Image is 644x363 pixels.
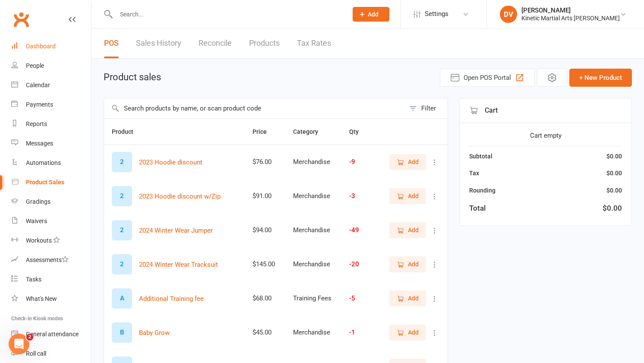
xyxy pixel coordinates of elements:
[293,126,328,137] button: Category
[389,154,426,170] button: Add
[11,211,91,231] a: Waivers
[139,328,170,338] button: Baby Grow
[408,157,419,167] span: Add
[26,101,53,108] div: Payments
[293,261,334,268] div: Merchandise
[11,289,91,309] a: What's New
[11,37,91,56] a: Dashboard
[253,193,278,200] div: $91.00
[26,43,56,50] div: Dashboard
[606,152,622,161] div: $0.00
[368,11,379,18] span: Add
[104,28,119,58] a: POS
[26,276,41,283] div: Tasks
[26,331,79,338] div: General attendance
[112,126,143,137] button: Product
[389,290,426,306] button: Add
[11,325,91,344] a: General attendance kiosk mode
[11,173,91,192] a: Product Sales
[293,128,328,135] span: Category
[389,256,426,272] button: Add
[464,73,511,83] span: Open POS Portal
[26,159,61,166] div: Automations
[112,220,132,240] div: Set product image
[297,28,331,58] a: Tax Rates
[603,202,622,214] div: $0.00
[139,294,204,304] button: Additional Training fee
[353,7,389,22] button: Add
[349,261,369,268] div: -20
[253,227,278,234] div: $94.00
[26,295,57,302] div: What's New
[349,193,369,200] div: -3
[249,28,280,58] a: Products
[11,231,91,250] a: Workouts
[408,259,419,269] span: Add
[460,98,631,123] div: Cart
[11,95,91,114] a: Payments
[469,168,479,178] div: Tax
[9,334,29,354] iframe: Intercom live chat
[253,126,276,137] button: Price
[408,294,419,303] span: Add
[112,186,132,206] div: Set product image
[349,126,368,137] button: Qty
[606,186,622,195] div: $0.00
[293,329,334,336] div: Merchandise
[112,128,143,135] span: Product
[253,329,278,336] div: $45.00
[26,198,51,205] div: Gradings
[26,350,46,357] div: Roll call
[11,270,91,289] a: Tasks
[253,158,278,166] div: $76.00
[11,153,91,173] a: Automations
[253,261,278,268] div: $145.00
[469,152,492,161] div: Subtotal
[349,158,369,166] div: -9
[293,158,334,166] div: Merchandise
[112,254,132,275] div: Set product image
[11,134,91,153] a: Messages
[349,128,368,135] span: Qty
[521,6,620,14] div: [PERSON_NAME]
[139,191,221,202] button: 2023 Hoodie discount w/Zip
[10,9,32,30] a: Clubworx
[26,120,47,127] div: Reports
[469,186,496,195] div: Rounding
[139,259,218,270] button: 2024 Winter Wear Tracksuit
[408,328,419,337] span: Add
[349,227,369,234] div: -49
[408,225,419,235] span: Add
[469,130,622,141] div: Cart empty
[349,329,369,336] div: -1
[112,288,132,309] div: Set product image
[425,4,448,24] span: Settings
[136,28,181,58] a: Sales History
[114,8,341,20] input: Search...
[349,295,369,302] div: -5
[569,69,632,87] button: + New Product
[199,28,232,58] a: Reconcile
[421,103,436,114] div: Filter
[26,82,50,88] div: Calendar
[405,98,448,118] button: Filter
[139,157,202,167] button: 2023 Hoodie discount
[104,98,405,118] input: Search products by name, or scan product code
[408,191,419,201] span: Add
[11,192,91,211] a: Gradings
[253,128,276,135] span: Price
[389,325,426,340] button: Add
[26,140,53,147] div: Messages
[11,56,91,76] a: People
[293,295,334,302] div: Training Fees
[11,250,91,270] a: Assessments
[112,152,132,172] div: Set product image
[606,168,622,178] div: $0.00
[11,76,91,95] a: Calendar
[26,218,47,224] div: Waivers
[389,188,426,204] button: Add
[26,256,69,263] div: Assessments
[112,322,132,343] div: Set product image
[500,6,517,23] div: DV
[26,334,33,341] span: 2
